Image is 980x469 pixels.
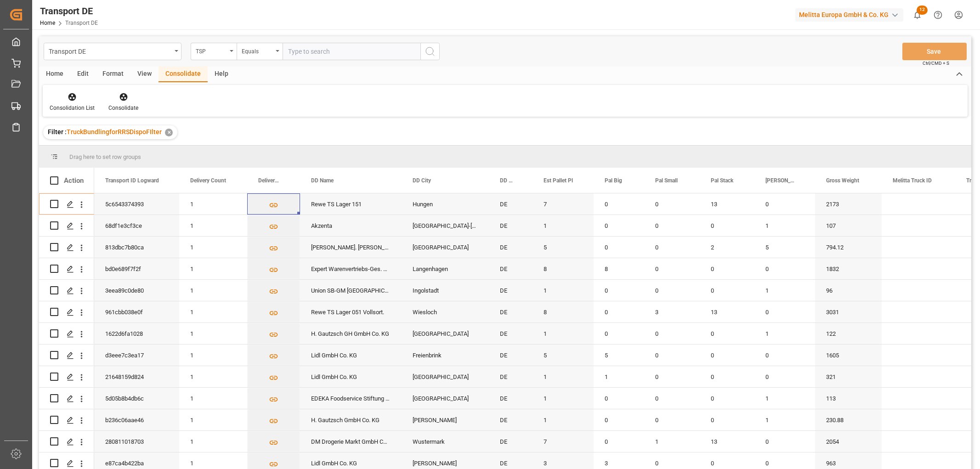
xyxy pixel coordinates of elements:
div: 1 [532,366,594,387]
div: TSP [196,45,227,56]
div: 0 [644,280,700,301]
div: Press SPACE to select this row. [39,345,94,366]
span: DD City [413,177,431,184]
div: [GEOGRAPHIC_DATA] [402,237,489,258]
div: 0 [644,258,700,279]
div: Home [39,67,70,82]
div: 0 [700,280,754,301]
div: Press SPACE to select this row. [39,431,94,452]
div: 5 [532,237,594,258]
span: Pal Stack [711,177,733,184]
div: 1 [532,280,594,301]
div: EDEKA Foodservice Stiftung Co. KG [300,388,402,409]
div: Freienbrink [402,345,489,366]
div: 3eea89c0de80 [94,280,179,301]
div: DM Drogerie Markt GmbH CO KG [300,431,402,452]
div: Expert Warenvertriebs-Ges. mbH [300,258,402,279]
div: 2054 [815,431,882,452]
div: 0 [594,215,644,236]
div: 1 [532,388,594,409]
div: 1 [179,345,247,366]
div: 107 [815,215,882,236]
div: 1 [532,215,594,236]
div: 1 [179,193,247,215]
div: 0 [700,215,754,236]
div: 122 [815,323,882,344]
div: 1 [179,301,247,322]
div: 0 [700,366,754,387]
div: [GEOGRAPHIC_DATA] [402,366,489,387]
div: 1 [754,388,815,409]
div: Action [64,176,84,185]
div: d3eee7c3ea17 [94,345,179,366]
div: Press SPACE to select this row. [39,388,94,409]
div: 230.88 [815,409,882,430]
div: Press SPACE to select this row. [39,193,94,215]
div: Equals [242,45,273,56]
div: DE [489,280,532,301]
div: 13 [700,431,754,452]
div: 2173 [815,193,882,215]
div: 0 [594,323,644,344]
button: search button [420,43,440,60]
div: 1 [179,258,247,279]
div: Press SPACE to select this row. [39,280,94,301]
div: Rewe TS Lager 151 [300,193,402,215]
div: Wiesloch [402,301,489,322]
div: 1832 [815,258,882,279]
div: Consolidation List [50,104,95,112]
div: 0 [754,345,815,366]
span: DD Country [500,177,513,184]
div: DE [489,301,532,322]
div: 1 [754,323,815,344]
div: 1 [179,388,247,409]
div: Lidl GmbH Co. KG [300,366,402,387]
div: 1 [179,215,247,236]
div: View [130,67,159,82]
span: Transport ID Logward [105,177,159,184]
div: 0 [754,431,815,452]
div: Hungen [402,193,489,215]
div: 0 [700,388,754,409]
div: Akzenta [300,215,402,236]
div: [GEOGRAPHIC_DATA] [402,388,489,409]
div: Press SPACE to select this row. [39,237,94,258]
div: Lidl GmbH Co. KG [300,345,402,366]
div: H. Gautzsch GmbH Co. KG [300,409,402,430]
div: 0 [644,409,700,430]
div: 1 [532,409,594,430]
div: 1 [754,215,815,236]
div: 0 [754,366,815,387]
div: Rewe TS Lager 051 Vollsort. [300,301,402,322]
div: 1 [179,366,247,387]
div: Press SPACE to select this row. [39,323,94,345]
button: open menu [237,43,283,60]
div: 5 [754,237,815,258]
button: Save [902,43,967,60]
button: show 12 new notifications [907,5,928,25]
div: 0 [594,301,644,322]
div: 0 [594,431,644,452]
div: Press SPACE to select this row. [39,366,94,388]
div: 0 [644,215,700,236]
div: DE [489,388,532,409]
div: [PERSON_NAME] [402,409,489,430]
span: Pal Big [605,177,622,184]
div: 1 [532,323,594,344]
div: 1 [179,431,247,452]
div: 0 [644,193,700,215]
div: 0 [644,366,700,387]
div: 0 [644,237,700,258]
div: 13 [700,193,754,215]
div: Ingolstadt [402,280,489,301]
button: Help Center [928,5,948,25]
div: b236c06aae46 [94,409,179,430]
input: Type to search [283,43,420,60]
span: Melitta Truck ID [893,177,932,184]
div: DE [489,366,532,387]
div: 0 [754,301,815,322]
div: 5 [594,345,644,366]
span: Filter : [48,128,67,136]
span: Delivery Count [190,177,226,184]
div: Melitta Europa GmbH & Co. KG [795,8,903,22]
